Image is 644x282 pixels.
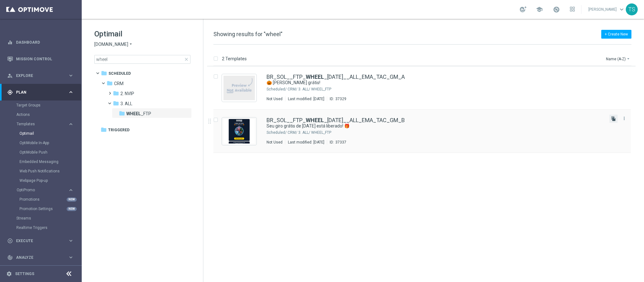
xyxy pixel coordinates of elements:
[267,87,287,92] div: Scheduled/
[335,140,346,145] div: 37337
[605,55,631,62] button: Name (A-Z)arrow_drop_down
[16,216,65,221] a: Streams
[16,214,81,223] div: Streams
[68,73,74,79] i: keyboard_arrow_right
[16,90,68,94] span: Plan
[19,131,65,136] a: Optimail
[267,80,604,86] div: 🎃 Gire grátis!
[267,123,590,129] a: Seu giro grátis de [DATE] está liberado! 🎁
[17,122,62,126] span: Templates
[611,116,616,121] i: file_copy
[7,40,74,45] div: equalizer Dashboard
[16,223,81,232] div: Realtime Triggers
[207,110,643,153] div: Press SPACE to select this row.
[16,239,68,243] span: Execute
[68,254,74,260] i: keyboard_arrow_right
[6,271,12,277] i: settings
[16,34,74,51] a: Dashboard
[19,176,81,185] div: Webpage Pop-up
[19,129,81,138] div: Optimail
[68,238,74,244] i: keyboard_arrow_right
[213,31,283,37] span: Showing results for "wheel"
[17,188,62,192] span: OptiPromo
[68,121,74,127] i: keyboard_arrow_right
[101,127,107,133] i: folder
[622,116,627,121] i: more_vert
[16,119,81,185] div: Templates
[94,29,190,39] h1: Optimail
[285,96,327,101] div: Last modified: [DATE]
[113,100,119,106] i: folder
[119,110,125,117] i: folder
[267,140,283,145] div: Not Used
[7,90,74,95] button: gps_fixed Plan keyboard_arrow_right
[113,90,119,96] i: folder
[207,66,643,110] div: Press SPACE to select this row.
[19,150,65,155] a: OptiMobile Push
[68,187,74,193] i: keyboard_arrow_right
[267,80,590,86] a: 🎃 [PERSON_NAME] grátis!
[19,204,81,214] div: Promotion Settings
[184,57,189,62] span: close
[94,41,128,47] span: [DOMAIN_NAME]
[7,238,74,243] button: play_circle_outline Execute keyboard_arrow_right
[16,225,65,230] a: Realtime Triggers
[327,140,346,145] div: ID:
[7,238,68,244] div: Execute
[588,5,626,14] a: [PERSON_NAME]keyboard_arrow_down
[621,115,627,122] button: more_vert
[601,30,631,39] button: + Create New
[618,6,625,13] span: keyboard_arrow_down
[7,255,74,260] button: track_changes Analyze keyboard_arrow_right
[267,130,287,135] div: Scheduled/
[94,55,190,64] input: Search Template
[19,148,81,157] div: OptiMobile Push
[7,255,68,260] div: Analyze
[7,57,74,62] button: Mission Control
[16,185,81,214] div: OptiPromo
[7,89,13,95] i: gps_fixed
[16,51,74,67] a: Mission Control
[108,127,129,133] span: Triggered
[67,207,77,211] div: NEW
[267,74,405,80] a: BR_SOL__FTP_WHEEL_[DATE]__ALL_EMA_TAC_GM_A
[126,111,141,116] b: WHEEL
[16,103,65,108] a: Target Groups
[16,122,74,127] button: Templates keyboard_arrow_right
[335,96,346,101] div: 37329
[16,100,81,110] div: Target Groups
[7,73,74,78] button: person_search Explore keyboard_arrow_right
[7,89,68,95] div: Plan
[7,73,68,79] div: Explore
[536,6,543,13] span: school
[101,70,107,76] i: folder
[67,198,77,202] div: NEW
[267,117,405,123] a: BR_SOL__FTP_WHEEL_[DATE]__ALL_EMA_TAC_GM_B
[68,89,74,95] i: keyboard_arrow_right
[19,157,81,166] div: Embedded Messaging
[285,140,327,145] div: Last modified: [DATE]
[17,122,68,126] div: Templates
[7,51,74,67] div: Mission Control
[626,3,638,15] div: TS
[327,96,346,101] div: ID:
[107,80,113,86] i: folder
[128,41,133,47] i: arrow_drop_down
[7,255,13,260] i: track_changes
[16,187,74,193] button: OptiPromo keyboard_arrow_right
[16,110,81,119] div: Actions
[7,238,13,244] i: play_circle_outline
[19,140,65,145] a: OptiMobile In-App
[16,74,68,78] span: Explore
[108,71,131,76] span: Scheduled
[7,40,13,45] i: equalizer
[19,138,81,148] div: OptiMobile In-App
[288,130,604,135] div: Scheduled/CRM/3. ALL/WHEEL_FTP
[222,56,247,62] p: 2 Templates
